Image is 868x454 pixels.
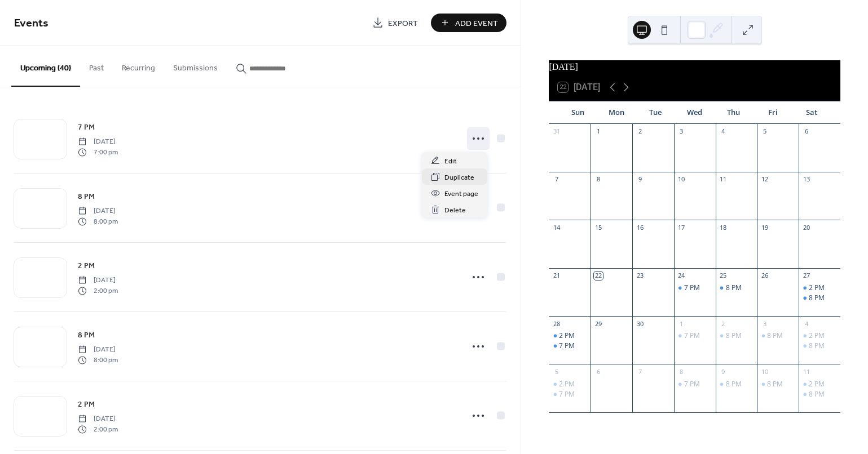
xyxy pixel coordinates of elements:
[716,380,757,389] div: 8 PM
[444,204,466,216] span: Delete
[78,345,118,355] span: [DATE]
[760,319,769,328] div: 3
[677,367,686,376] div: 8
[809,293,825,303] div: 8 PM
[760,175,769,184] div: 12
[636,175,644,184] div: 9
[802,271,810,280] div: 27
[78,122,95,133] span: 7 PM
[78,275,118,286] span: [DATE]
[802,319,810,328] div: 4
[78,121,95,133] a: 7 PM
[799,341,840,351] div: 8 PM
[675,101,714,124] div: Wed
[809,380,825,389] div: 2 PM
[684,331,700,341] div: 7 PM
[760,367,769,376] div: 10
[597,101,636,124] div: Mon
[594,271,602,280] div: 22
[636,101,675,124] div: Tue
[78,259,95,272] a: 2 PM
[431,14,506,32] button: Add Event
[552,271,561,280] div: 21
[799,390,840,399] div: 8 PM
[549,341,591,351] div: 7 PM
[760,271,769,280] div: 26
[559,331,575,341] div: 2 PM
[809,390,825,399] div: 8 PM
[14,12,49,34] span: Events
[78,355,118,365] span: 8:00 pm
[767,380,783,389] div: 8 PM
[767,331,783,341] div: 8 PM
[78,191,95,203] span: 8 PM
[444,188,478,200] span: Event page
[552,319,561,328] div: 28
[558,101,597,124] div: Sun
[754,101,792,124] div: Fri
[684,283,700,293] div: 7 PM
[594,175,602,184] div: 8
[594,127,602,136] div: 1
[549,380,591,389] div: 2 PM
[444,155,457,167] span: Edit
[714,101,753,124] div: Thu
[78,286,118,296] span: 2:00 pm
[78,190,95,203] a: 8 PM
[636,271,644,280] div: 23
[78,414,118,424] span: [DATE]
[719,127,728,136] div: 4
[594,319,602,328] div: 29
[80,46,113,86] button: Past
[78,424,118,434] span: 2:00 pm
[636,367,644,376] div: 7
[677,127,686,136] div: 3
[726,283,742,293] div: 8 PM
[549,331,591,341] div: 2 PM
[799,380,840,389] div: 2 PM
[559,341,575,351] div: 7 PM
[674,380,716,389] div: 7 PM
[760,223,769,232] div: 19
[113,46,164,86] button: Recurring
[552,367,561,376] div: 5
[799,283,840,293] div: 2 PM
[760,127,769,136] div: 5
[719,175,728,184] div: 11
[719,271,728,280] div: 25
[78,137,118,147] span: [DATE]
[78,328,95,341] a: 8 PM
[364,14,426,32] a: Export
[552,175,561,184] div: 7
[677,319,686,328] div: 1
[802,127,810,136] div: 6
[636,223,644,232] div: 16
[636,127,644,136] div: 2
[719,319,728,328] div: 2
[802,223,810,232] div: 20
[559,390,575,399] div: 7 PM
[636,319,644,328] div: 30
[594,223,602,232] div: 15
[549,390,591,399] div: 7 PM
[726,331,742,341] div: 8 PM
[549,60,840,74] div: [DATE]
[802,367,810,376] div: 11
[757,331,799,341] div: 8 PM
[78,398,95,411] a: 2 PM
[11,46,80,87] button: Upcoming (40)
[802,175,810,184] div: 13
[78,260,95,272] span: 2 PM
[78,399,95,411] span: 2 PM
[716,331,757,341] div: 8 PM
[719,367,728,376] div: 9
[78,216,118,226] span: 8:00 pm
[809,341,825,351] div: 8 PM
[444,172,474,184] span: Duplicate
[455,17,498,29] span: Add Event
[809,283,825,293] div: 2 PM
[757,380,799,389] div: 8 PM
[677,175,686,184] div: 10
[388,17,418,29] span: Export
